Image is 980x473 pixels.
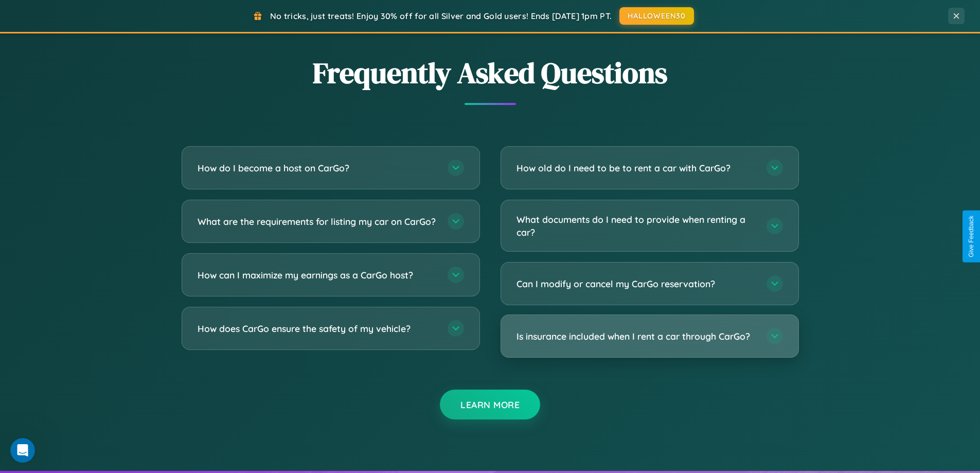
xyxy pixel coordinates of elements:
[619,7,694,25] button: HALLOWEEN30
[198,269,437,282] h3: How can I maximize my earnings as a CarGo host?
[198,215,437,228] h3: What are the requirements for listing my car on CarGo?
[10,438,35,463] iframe: Intercom live chat
[198,322,437,335] h3: How does CarGo ensure the safety of my vehicle?
[516,277,756,290] h3: Can I modify or cancel my CarGo reservation?
[516,162,756,174] h3: How old do I need to be to rent a car with CarGo?
[270,11,612,21] span: No tricks, just treats! Enjoy 30% off for all Silver and Gold users! Ends [DATE] 1pm PT.
[198,162,437,174] h3: How do I become a host on CarGo?
[440,390,540,419] button: Learn More
[968,216,975,257] div: Give Feedback
[182,53,799,93] h2: Frequently Asked Questions
[516,330,756,343] h3: Is insurance included when I rent a car through CarGo?
[516,213,756,238] h3: What documents do I need to provide when renting a car?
